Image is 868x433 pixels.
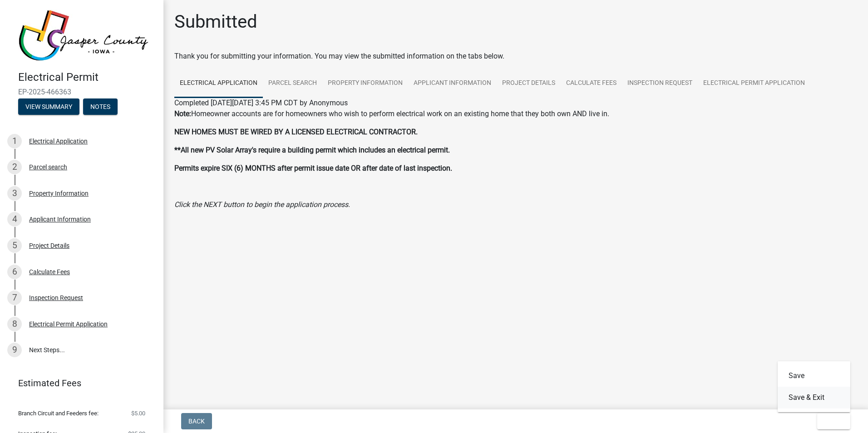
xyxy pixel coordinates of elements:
[7,290,22,305] div: 7
[7,134,22,148] div: 1
[7,212,22,226] div: 4
[29,216,91,222] div: Applicant Information
[7,343,22,357] div: 9
[824,418,838,425] span: Exit
[7,186,22,201] div: 3
[29,242,69,249] div: Project Details
[29,164,67,170] div: Parcel search
[18,71,156,84] h4: Electrical Permit
[622,69,698,98] a: Inspection Request
[778,387,850,408] button: Save & Exit
[174,69,263,98] a: Electrical Application
[778,361,850,412] div: Exit
[7,265,22,279] div: 6
[7,160,22,174] div: 2
[408,69,497,98] a: Applicant Information
[174,164,452,172] strong: Permits expire SIX (6) MONTHS after permit issue date OR after date of last inspection.
[18,98,79,115] button: View Summary
[561,69,622,98] a: Calculate Fees
[174,51,857,62] div: Thank you for submitting your information. You may view the submitted information on the tabs below.
[778,365,850,387] button: Save
[18,103,79,111] wm-modal-confirm: Summary
[174,109,191,118] strong: Note:
[7,238,22,253] div: 5
[29,321,108,327] div: Electrical Permit Application
[29,138,88,144] div: Electrical Application
[698,69,810,98] a: Electrical Permit Application
[18,88,145,96] span: EP-2025-466363
[174,108,857,119] p: Homeowner accounts are for homeowners who wish to perform electrical work on an existing home tha...
[83,103,118,111] wm-modal-confirm: Notes
[174,146,450,154] strong: **All new PV Solar Array's require a building permit which includes an electrical permit.
[817,413,850,429] button: Exit
[497,69,561,98] a: Project Details
[181,413,212,429] button: Back
[174,128,418,136] strong: NEW HOMES MUST BE WIRED BY A LICENSED ELECTRICAL CONTRACTOR.
[174,11,257,33] h1: Submitted
[174,98,348,107] span: Completed [DATE][DATE] 3:45 PM CDT by Anonymous
[83,98,118,115] button: Notes
[7,317,22,331] div: 8
[131,410,145,416] span: $5.00
[29,269,70,275] div: Calculate Fees
[174,200,350,209] i: Click the NEXT button to begin the application process.
[7,374,149,392] a: Estimated Fees
[263,69,322,98] a: Parcel search
[322,69,408,98] a: Property Information
[188,418,205,425] span: Back
[29,295,83,301] div: Inspection Request
[29,190,89,197] div: Property Information
[18,10,149,61] img: Jasper County, Iowa
[18,410,99,416] span: Branch Circuit and Feeders fee:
